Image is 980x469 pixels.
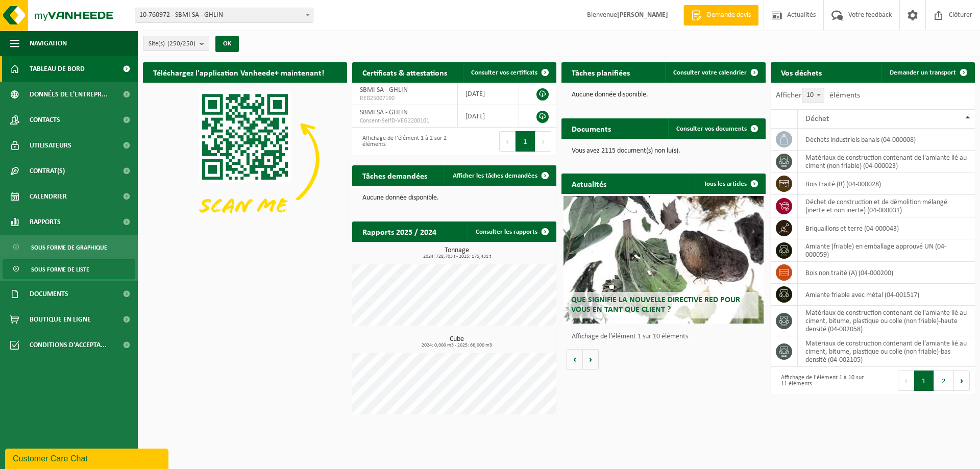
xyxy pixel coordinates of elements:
iframe: chat widget [5,447,170,469]
h2: Tâches planifiées [561,62,640,82]
strong: [PERSON_NAME] [617,11,668,19]
a: Consulter les rapports [468,221,555,242]
h3: Cube [357,336,556,348]
span: Demande devis [704,10,753,20]
span: Sous forme de graphique [31,238,107,257]
p: Vous avez 2115 document(s) non lu(s). [572,147,755,155]
img: Download de VHEPlus App [143,83,347,236]
button: Previous [898,371,914,391]
span: Consulter vos documents [676,126,747,132]
td: matériaux de construction contenant de l'amiante lié au ciment, bitume, plastique ou colle (non f... [798,306,975,336]
td: bois non traité (A) (04-000200) [798,262,975,284]
span: Utilisateurs [30,133,71,158]
h2: Documents [561,118,621,138]
a: Que signifie la nouvelle directive RED pour vous en tant que client ? [563,196,764,324]
td: matériaux de construction contenant de l'amiante lié au ciment (non friable) (04-000023) [798,151,975,173]
span: Consulter votre calendrier [673,69,747,76]
button: Site(s)(250/250) [143,36,209,51]
span: Consent-SelfD-VEG2200101 [360,117,450,125]
td: déchet de construction et de démolition mélangé (inerte et non inerte) (04-000031) [798,195,975,217]
div: Affichage de l'élément 1 à 10 sur 11 éléments [776,369,868,392]
span: 10 [802,88,824,103]
span: Calendrier [30,184,67,209]
a: Demander un transport [881,62,974,83]
td: amiante friable avec métal (04-001517) [798,284,975,306]
h2: Certificats & attestations [352,62,457,82]
span: Sous forme de liste [31,260,89,279]
button: 2 [934,371,954,391]
h2: Tâches demandées [352,165,437,185]
span: Consulter vos certificats [471,69,537,76]
a: Consulter votre calendrier [665,62,765,83]
p: Aucune donnée disponible. [362,194,546,202]
span: Rapports [30,209,61,235]
span: Tableau de bord [30,56,85,82]
a: Sous forme de graphique [3,237,135,257]
a: Demande devis [683,5,758,26]
span: Navigation [30,31,67,56]
span: Conditions d'accepta... [30,332,107,358]
td: amiante (friable) en emballage approuvé UN (04-000059) [798,239,975,262]
label: Afficher éléments [776,91,860,100]
button: Previous [499,131,516,152]
span: Site(s) [149,36,195,52]
span: Déchet [805,115,829,123]
span: Boutique en ligne [30,307,91,332]
button: Next [535,131,551,152]
h2: Vos déchets [771,62,832,82]
span: Demander un transport [890,69,956,76]
button: Volgende [583,349,599,369]
button: 1 [516,131,535,152]
button: Next [954,371,970,391]
span: Contrat(s) [30,158,65,184]
span: Afficher les tâches demandées [453,172,537,179]
span: 10 [802,88,824,103]
span: 10-760972 - SBMI SA - GHLIN [135,8,313,23]
a: Consulter vos documents [668,118,765,139]
a: Tous les articles [696,174,765,194]
a: Consulter vos certificats [463,62,555,83]
h3: Tonnage [357,247,556,259]
button: 1 [914,371,934,391]
a: Sous forme de liste [3,259,135,279]
h2: Rapports 2025 / 2024 [352,221,447,241]
a: Afficher les tâches demandées [445,165,555,186]
span: 10-760972 - SBMI SA - GHLIN [135,8,313,22]
span: Données de l'entrepr... [30,82,108,107]
td: Matériaux de construction contenant de l'amiante lié au ciment, bitume, plastique ou colle (non f... [798,336,975,367]
div: Affichage de l'élément 1 à 2 sur 2 éléments [357,130,449,153]
span: SBMI SA - GHLIN [360,86,408,94]
td: briquaillons et terre (04-000043) [798,217,975,239]
h2: Téléchargez l'application Vanheede+ maintenant! [143,62,334,82]
span: RED25007190 [360,94,450,103]
p: Aucune donnée disponible. [572,91,755,98]
td: déchets industriels banals (04-000008) [798,129,975,151]
span: SBMI SA - GHLIN [360,109,408,116]
td: [DATE] [458,83,519,105]
p: Affichage de l'élément 1 sur 10 éléments [572,333,761,340]
span: 2024: 728,703 t - 2025: 175,431 t [357,254,556,259]
span: Que signifie la nouvelle directive RED pour vous en tant que client ? [571,296,740,314]
span: Documents [30,281,68,307]
td: [DATE] [458,105,519,128]
button: Vorige [567,349,583,369]
h2: Actualités [561,174,617,193]
count: (250/250) [167,40,195,47]
span: Contacts [30,107,60,133]
td: bois traité (B) (04-000028) [798,173,975,195]
button: OK [215,36,239,52]
span: 2024: 0,000 m3 - 2025: 66,000 m3 [357,343,556,348]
